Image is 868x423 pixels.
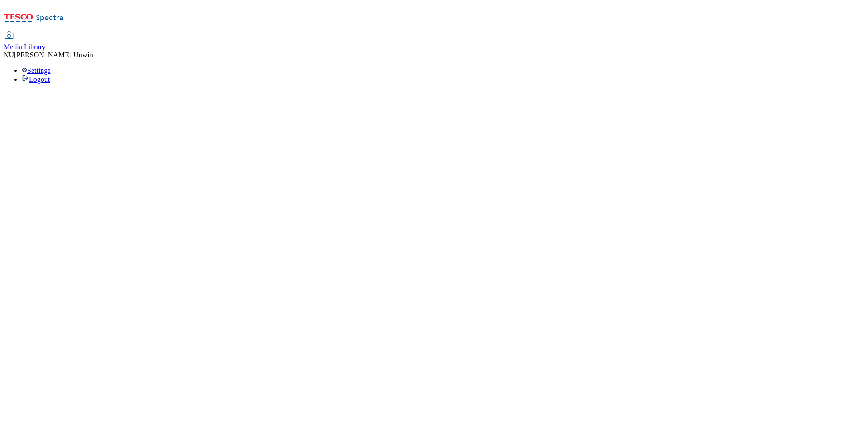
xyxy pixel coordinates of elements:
a: Logout [22,75,50,83]
a: Settings [22,66,51,74]
a: Media Library [4,32,46,51]
span: NU [4,51,14,59]
span: Media Library [4,43,46,51]
span: [PERSON_NAME] Unwin [14,51,93,59]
